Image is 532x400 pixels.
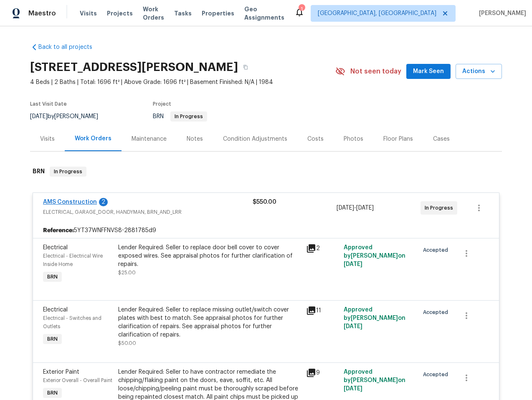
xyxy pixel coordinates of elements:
span: Mark Seen [413,66,444,77]
div: Condition Adjustments [223,135,287,143]
span: Maestro [28,9,56,18]
span: Electrical [43,245,68,251]
span: Project [153,101,171,106]
div: Photos [344,135,363,143]
h2: [STREET_ADDRESS][PERSON_NAME] [30,63,238,71]
button: Mark Seen [406,64,451,79]
div: 5YT37WNFFNVS8-2881785d9 [33,223,499,238]
span: Visits [80,9,97,18]
div: Notes [187,135,203,143]
span: $550.00 [253,199,276,205]
span: [PERSON_NAME] [476,9,526,18]
span: Approved by [PERSON_NAME] on [344,245,405,267]
span: [DATE] [337,205,354,211]
span: Approved by [PERSON_NAME] on [344,307,405,329]
span: Geo Assignments [244,5,284,22]
div: Cases [433,135,450,143]
div: 1 [299,5,304,13]
span: 4 Beds | 2 Baths | Total: 1696 ft² | Above Grade: 1696 ft² | Basement Finished: N/A | 1984 [30,78,335,86]
span: Electrical - Switches and Outlets [43,316,101,329]
span: $25.00 [118,270,136,275]
a: AMS Construction [43,199,97,205]
span: In Progress [51,167,86,176]
span: Actions [462,66,495,77]
div: Visits [40,135,55,143]
div: Lender Required: Seller to replace missing outlet/switch cover plates with best to match. See app... [118,306,301,339]
div: Work Orders [75,134,111,143]
div: 2 [99,198,108,206]
div: Maintenance [132,135,167,143]
span: [DATE] [356,205,374,211]
span: Accepted [423,246,451,254]
span: $50.00 [118,341,136,346]
div: by [PERSON_NAME] [30,111,108,122]
div: Costs [307,135,324,143]
span: Projects [107,9,133,18]
span: [DATE] [344,324,362,329]
span: Not seen today [350,67,401,76]
h6: BRN [33,167,45,177]
span: In Progress [171,114,206,119]
span: - [337,204,374,212]
span: Tasks [174,10,192,16]
span: BRN [44,389,61,397]
span: Accepted [423,370,451,379]
span: Properties [202,9,234,18]
span: Approved by [PERSON_NAME] on [344,369,405,392]
span: Exterior Overall - Overall Paint [43,378,112,383]
span: [DATE] [344,261,362,267]
span: Electrical - Electrical Wire Inside Home [43,253,103,267]
span: Electrical [43,307,68,313]
span: Last Visit Date [30,101,67,106]
span: Exterior Paint [43,369,79,375]
span: In Progress [425,204,456,212]
div: 9 [306,368,339,378]
div: BRN In Progress [30,158,502,185]
a: Back to all projects [30,43,110,51]
span: BRN [44,273,61,281]
span: Accepted [423,308,451,316]
button: Copy Address [238,60,253,75]
span: BRN [44,335,61,343]
div: 2 [306,243,339,253]
span: [DATE] [30,114,48,119]
span: [DATE] [344,386,362,392]
span: ELECTRICAL, GARAGE_DOOR, HANDYMAN, BRN_AND_LRR [43,208,253,216]
span: BRN [153,114,207,119]
div: Floor Plans [383,135,413,143]
div: 11 [306,306,339,316]
div: Lender Required: Seller to replace door bell cover to cover exposed wires. See appraisal photos f... [118,243,301,268]
button: Actions [456,64,502,79]
span: [GEOGRAPHIC_DATA], [GEOGRAPHIC_DATA] [318,9,436,18]
span: Work Orders [143,5,164,22]
b: Reference: [43,226,74,235]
